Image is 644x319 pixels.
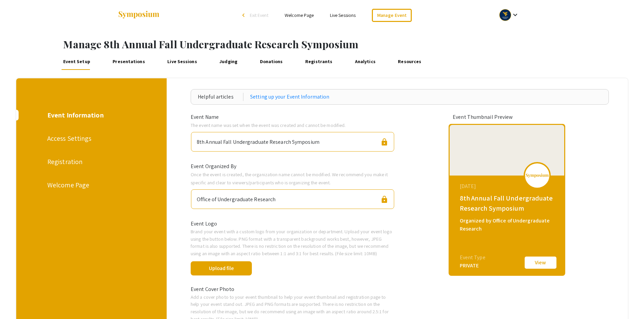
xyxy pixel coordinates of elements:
span: Exit Event [250,12,268,18]
div: Welcome Page [47,180,134,190]
a: Registrants [304,54,334,70]
div: Registration [47,157,134,167]
img: logo_v2.png [525,173,549,178]
div: Event Name [186,113,400,121]
a: Resources [397,54,423,70]
iframe: Chat [5,289,29,314]
a: Setting up your Event Information [250,93,329,101]
mat-icon: Expand account dropdown [511,11,519,19]
a: Welcome Page [285,12,314,18]
div: Event Thumbnail Preview [453,113,561,121]
div: 8th Annual Fall Undergraduate Research Symposium [197,135,319,146]
button: Upload file [191,261,252,275]
div: [DATE] [460,182,556,190]
div: arrow_back_ios [242,13,246,17]
div: Event Organized By [186,162,400,170]
a: Presentations [111,54,147,70]
div: Access Settings [47,133,134,143]
button: Expand account dropdown [492,7,526,23]
span: The event name was set when the event was created and cannot be modified. [191,122,345,128]
h1: Manage 8th Annual Fall Undergraduate Research Symposium [63,38,644,50]
img: Symposium by ForagerOne [118,10,160,20]
div: PRIVATE [460,262,485,270]
div: Office of Undergraduate Research [197,192,276,204]
button: View [524,256,557,270]
div: Event Logo [186,220,400,228]
a: Manage Event [372,9,412,22]
a: Analytics [353,54,377,70]
a: Live Sessions [330,12,356,18]
span: Once the event is created, the organization name cannot be modified. We recommend you make it spe... [191,171,388,186]
div: 8th Annual Fall Undergraduate Research Symposium [460,193,556,213]
a: Donations [258,54,284,70]
p: Brand your event with a custom logo from your organization or department. Upload your event logo ... [191,228,395,257]
div: Event Information [47,110,134,120]
span: lock [380,195,388,204]
a: Live Sessions [166,54,199,70]
div: Organized by Office of Undergraduate Research [460,217,556,233]
span: lock [380,138,388,146]
div: Event Type [460,254,485,262]
span: done [258,260,274,276]
a: Event Setup [62,54,92,70]
div: Event Cover Photo [186,285,400,293]
div: Helpful articles [198,93,243,101]
a: Judging [218,54,239,70]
